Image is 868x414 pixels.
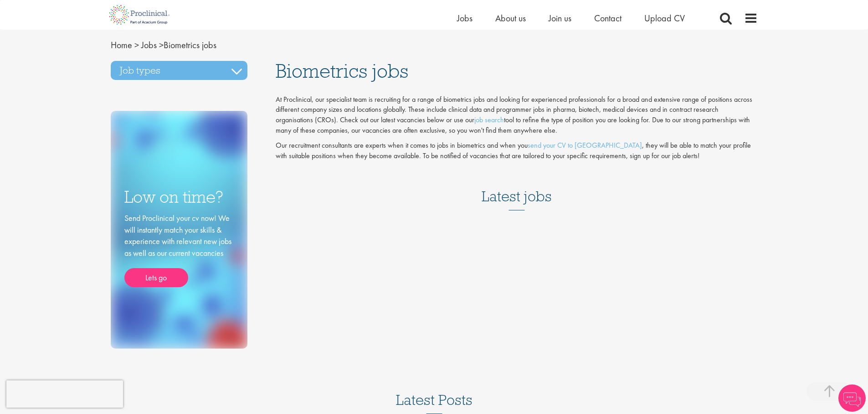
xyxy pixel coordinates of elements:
[124,268,188,287] a: Lets go
[549,12,571,24] a: Join us
[6,380,123,408] iframe: reCAPTCHA
[276,140,758,161] p: Our recruitment consultants are experts when it comes to jobs in biometrics and when you , they w...
[134,39,139,51] span: >
[124,188,234,206] h3: Low on time?
[457,12,473,24] a: Jobs
[159,39,164,51] span: >
[111,61,247,80] h3: Job types
[482,166,552,210] h3: Latest jobs
[495,12,526,24] a: About us
[396,392,473,414] h3: Latest Posts
[141,39,157,51] a: breadcrumb link to Jobs
[594,12,621,24] a: Contact
[838,384,866,412] img: Chatbot
[474,115,504,125] a: job search
[111,39,216,51] span: Biometrics jobs
[276,95,758,136] p: At Proclinical, our specialist team is recruiting for a range of biometrics jobs and looking for ...
[111,39,132,51] a: breadcrumb link to Home
[528,140,642,150] a: send your CV to [GEOGRAPHIC_DATA]
[644,12,685,24] a: Upload CV
[276,59,408,83] span: Biometrics jobs
[124,212,234,287] div: Send Proclinical your cv now! We will instantly match your skills & experience with relevant new ...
